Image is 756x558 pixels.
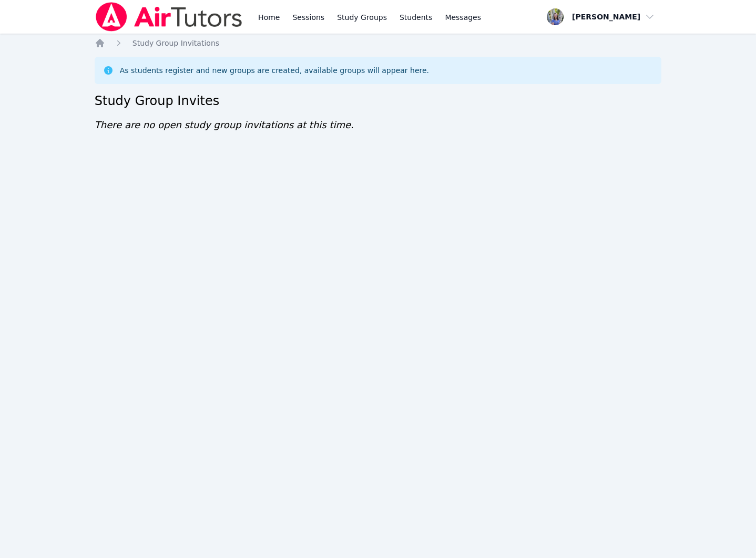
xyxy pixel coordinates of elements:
[132,39,219,47] span: Study Group Invitations
[132,38,219,48] a: Study Group Invitations
[95,2,243,32] img: Air Tutors
[95,38,662,48] nav: Breadcrumb
[120,65,429,76] div: As students register and new groups are created, available groups will appear here.
[95,92,662,109] h2: Study Group Invites
[445,12,481,23] span: Messages
[95,119,354,130] span: There are no open study group invitations at this time.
